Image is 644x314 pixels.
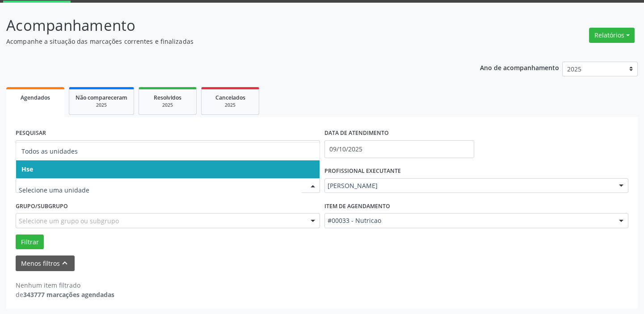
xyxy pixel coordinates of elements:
[21,165,33,173] span: Hse
[60,258,70,268] i: keyboard_arrow_up
[324,140,474,158] input: Selecione um intervalo
[23,290,114,299] strong: 343777 marcações agendadas
[19,216,119,226] span: Selecione um grupo ou subgrupo
[324,126,389,140] label: DATA DE ATENDIMENTO
[16,234,44,250] button: Filtrar
[16,290,114,299] div: de
[16,255,75,271] button: Menos filtroskeyboard_arrow_up
[21,94,50,101] span: Agendados
[154,94,181,101] span: Resolvidos
[324,199,390,213] label: Item de agendamento
[21,147,78,155] span: Todos as unidades
[208,102,253,109] div: 2025
[16,281,114,290] div: Nenhum item filtrado
[76,94,127,101] span: Não compareceram
[16,126,46,140] label: PESQUISAR
[16,199,68,213] label: Grupo/Subgrupo
[6,37,448,46] p: Acompanhe a situação das marcações correntes e finalizadas
[480,62,559,73] p: Ano de acompanhamento
[19,181,302,199] input: Selecione uma unidade
[145,102,190,109] div: 2025
[16,140,320,158] input: Nome, código do beneficiário ou CPF
[215,94,245,101] span: Cancelados
[76,102,127,109] div: 2025
[324,164,401,178] label: PROFISSIONAL EXECUTANTE
[328,216,610,225] span: #00033 - Nutricao
[328,181,610,190] span: [PERSON_NAME]
[6,14,448,37] p: Acompanhamento
[589,28,635,43] button: Relatórios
